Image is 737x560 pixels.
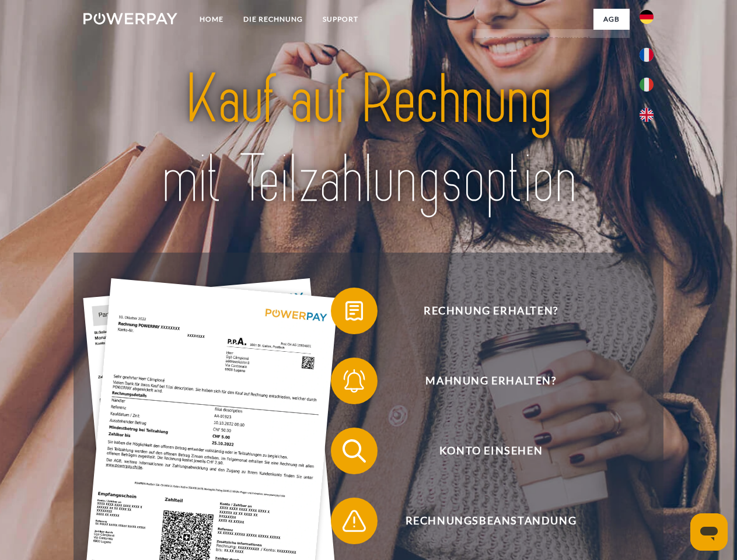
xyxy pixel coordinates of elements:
[331,288,634,334] button: Rechnung erhalten?
[340,296,369,325] img: qb_bill.svg
[313,9,368,30] a: SUPPORT
[348,428,634,474] span: Konto einsehen
[331,428,634,474] button: Konto einsehen
[348,358,634,404] span: Mahnung erhalten?
[233,9,313,30] a: DIE RECHNUNG
[340,366,369,395] img: qb_bell.svg
[190,9,233,30] a: Home
[640,78,654,92] img: it
[690,513,728,551] iframe: Schaltfläche zum Öffnen des Messaging-Fensters
[640,10,654,24] img: de
[640,108,654,122] img: en
[331,358,634,404] button: Mahnung erhalten?
[640,48,654,62] img: fr
[111,56,626,223] img: title-powerpay_de.svg
[83,13,177,24] img: logo-powerpay-white.svg
[340,436,369,466] img: qb_search.svg
[331,498,634,544] button: Rechnungsbeanstandung
[348,288,634,334] span: Rechnung erhalten?
[593,9,630,30] a: agb
[473,29,630,50] a: AGB (Kauf auf Rechnung)
[348,498,634,544] span: Rechnungsbeanstandung
[340,506,369,535] img: qb_warning.svg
